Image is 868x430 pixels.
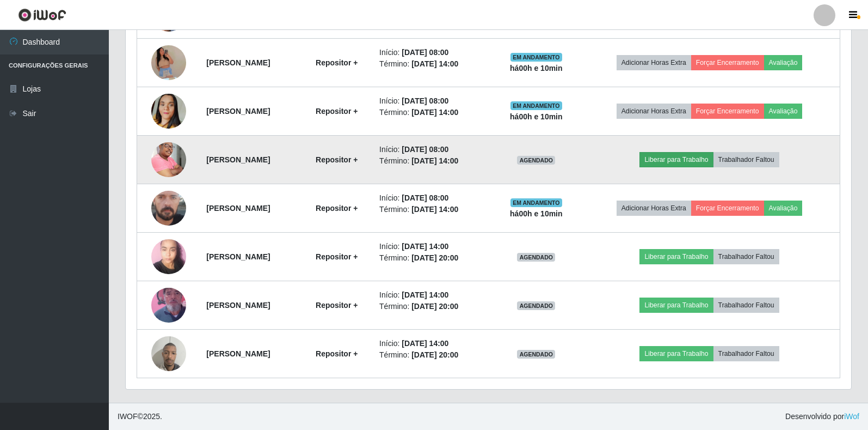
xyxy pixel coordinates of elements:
[206,155,270,164] strong: [PERSON_NAME]
[379,192,487,204] li: Início:
[379,95,487,107] li: Início:
[411,108,458,117] time: [DATE] 14:00
[510,112,563,121] strong: há 00 h e 10 min
[118,412,138,421] span: IWOF
[379,252,487,264] li: Término:
[764,104,803,119] button: Avaliação
[764,55,803,70] button: Avaliação
[379,58,487,70] li: Término:
[639,346,713,361] button: Liberar para Trabalho
[639,249,713,264] button: Liberar para Trabalho
[713,152,779,167] button: Trabalhador Faltou
[617,201,691,216] button: Adicionar Horas Extra
[402,339,448,348] time: [DATE] 14:00
[402,145,448,154] time: [DATE] 08:00
[510,53,562,62] span: EM ANDAMENTO
[411,253,458,262] time: [DATE] 20:00
[411,59,458,68] time: [DATE] 14:00
[379,204,487,215] li: Término:
[316,252,358,261] strong: Repositor +
[844,412,859,421] a: iWof
[517,350,555,359] span: AGENDADO
[411,205,458,214] time: [DATE] 14:00
[411,350,458,359] time: [DATE] 20:00
[316,204,358,213] strong: Repositor +
[316,155,358,164] strong: Repositor +
[316,58,358,67] strong: Repositor +
[402,193,448,202] time: [DATE] 08:00
[379,155,487,167] li: Término:
[510,209,563,218] strong: há 00 h e 10 min
[206,252,270,261] strong: [PERSON_NAME]
[118,411,162,422] span: © 2025 .
[379,301,487,312] li: Término:
[411,156,458,165] time: [DATE] 14:00
[206,107,270,116] strong: [PERSON_NAME]
[764,201,803,216] button: Avaliação
[206,58,270,67] strong: [PERSON_NAME]
[713,298,779,313] button: Trabalhador Faltou
[151,274,186,336] img: 1752090635186.jpeg
[18,8,66,22] img: CoreUI Logo
[316,107,358,116] strong: Repositor +
[510,101,562,110] span: EM ANDAMENTO
[151,169,186,247] img: 1755946089616.jpeg
[785,411,859,422] span: Desenvolvido por
[206,349,270,358] strong: [PERSON_NAME]
[151,80,186,142] img: 1748562791419.jpeg
[510,198,562,207] span: EM ANDAMENTO
[316,301,358,310] strong: Repositor +
[713,346,779,361] button: Trabalhador Faltou
[713,249,779,264] button: Trabalhador Faltou
[151,233,186,280] img: 1750798204685.jpeg
[402,96,448,105] time: [DATE] 08:00
[151,330,186,377] img: 1754024702641.jpeg
[639,152,713,167] button: Liberar para Trabalho
[402,242,448,251] time: [DATE] 14:00
[617,104,691,119] button: Adicionar Horas Extra
[316,349,358,358] strong: Repositor +
[379,47,487,58] li: Início:
[411,302,458,311] time: [DATE] 20:00
[402,290,448,299] time: [DATE] 14:00
[206,301,270,310] strong: [PERSON_NAME]
[379,338,487,349] li: Início:
[510,64,563,72] strong: há 00 h e 10 min
[379,349,487,361] li: Término:
[379,241,487,252] li: Início:
[402,48,448,57] time: [DATE] 08:00
[517,253,555,262] span: AGENDADO
[691,104,764,119] button: Forçar Encerramento
[151,23,186,102] img: 1745850346795.jpeg
[379,107,487,118] li: Término:
[639,298,713,313] button: Liberar para Trabalho
[379,144,487,155] li: Início:
[379,289,487,301] li: Início:
[517,156,555,165] span: AGENDADO
[517,301,555,310] span: AGENDADO
[151,134,186,186] img: 1752179199159.jpeg
[691,55,764,70] button: Forçar Encerramento
[206,204,270,213] strong: [PERSON_NAME]
[617,55,691,70] button: Adicionar Horas Extra
[691,201,764,216] button: Forçar Encerramento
